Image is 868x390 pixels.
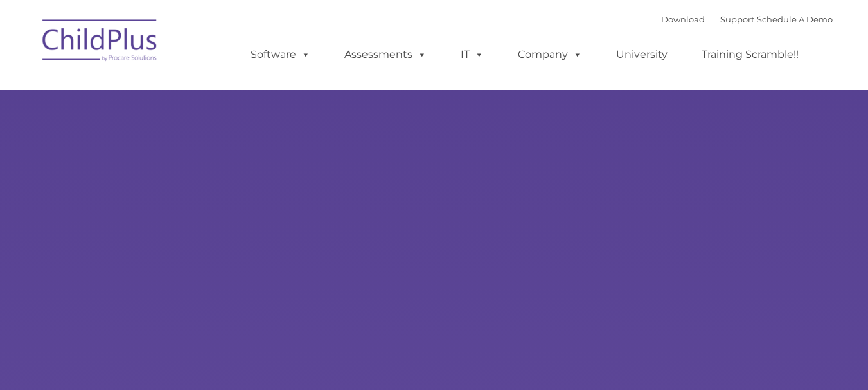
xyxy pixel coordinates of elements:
font: | [661,14,833,24]
a: Schedule A Demo [757,14,833,24]
a: University [603,42,680,67]
a: Company [505,42,595,67]
a: Assessments [332,42,439,67]
a: Download [661,14,705,24]
img: ChildPlus by Procare Solutions [36,10,164,75]
a: Training Scramble!! [689,42,811,67]
a: Software [238,42,323,67]
a: Support [720,14,754,24]
a: IT [448,42,497,67]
